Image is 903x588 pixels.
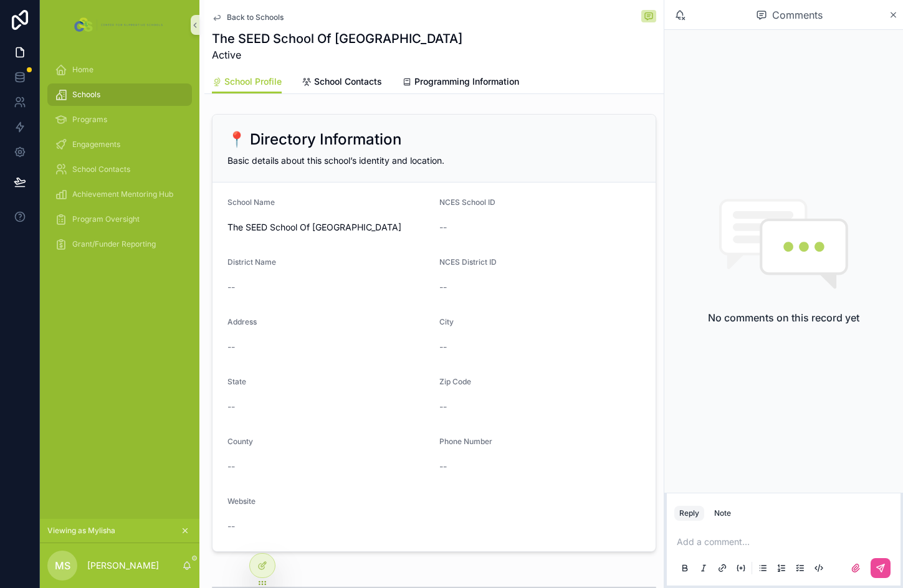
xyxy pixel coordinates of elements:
[439,317,454,326] span: City
[72,90,100,100] span: Schools
[212,30,462,47] h1: The SEED School Of [GEOGRAPHIC_DATA]
[439,281,447,293] span: --
[72,15,167,35] img: App logo
[714,508,731,518] div: Note
[227,197,275,207] span: School Name
[227,460,235,473] span: --
[47,233,192,255] a: Grant/Funder Reporting
[439,460,447,473] span: --
[72,239,156,249] span: Grant/Funder Reporting
[674,506,704,521] button: Reply
[439,377,471,386] span: Zip Code
[439,221,447,234] span: --
[47,183,192,206] a: Achievement Mentoring Hub
[72,140,120,149] span: Engagements
[227,317,257,326] span: Address
[227,437,253,446] span: County
[439,401,447,413] span: --
[227,377,246,386] span: State
[227,341,235,353] span: --
[414,75,519,88] span: Programming Information
[227,257,276,267] span: District Name
[227,221,429,234] span: The SEED School Of [GEOGRAPHIC_DATA]
[47,158,192,181] a: School Contacts
[709,506,736,521] button: Note
[47,133,192,156] a: Engagements
[402,70,519,95] a: Programming Information
[55,558,70,573] span: MS
[47,526,115,536] span: Viewing as Mylisha
[439,341,447,353] span: --
[72,189,173,199] span: Achievement Mentoring Hub
[47,208,192,230] a: Program Oversight
[227,496,256,506] span: Website
[47,83,192,106] a: Schools
[439,197,495,207] span: NCES School ID
[708,310,859,325] h2: No comments on this record yet
[439,437,492,446] span: Phone Number
[227,12,284,22] span: Back to Schools
[40,50,199,272] div: scrollable content
[47,108,192,131] a: Programs
[72,65,93,75] span: Home
[227,155,444,166] span: Basic details about this school’s identity and location.
[227,130,401,149] h2: 📍 Directory Information
[212,12,284,22] a: Back to Schools
[72,214,140,224] span: Program Oversight
[72,164,130,174] span: School Contacts
[439,257,497,267] span: NCES District ID
[314,75,382,88] span: School Contacts
[212,70,282,94] a: School Profile
[224,75,282,88] span: School Profile
[772,7,823,22] span: Comments
[47,59,192,81] a: Home
[227,281,235,293] span: --
[212,47,462,62] span: Active
[87,559,159,572] p: [PERSON_NAME]
[72,115,107,125] span: Programs
[227,401,235,413] span: --
[302,70,382,95] a: School Contacts
[227,520,235,533] span: --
